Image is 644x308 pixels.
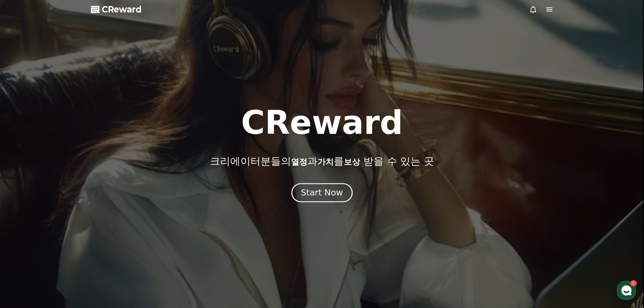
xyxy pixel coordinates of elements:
a: Start Now [293,190,351,197]
span: 1 [69,214,71,219]
span: CReward [102,4,142,15]
h1: CReward [241,106,403,139]
span: 보상 [344,157,360,167]
a: CReward [91,4,142,15]
button: Start Now [291,183,353,202]
span: 설정 [104,224,113,230]
span: 가치 [317,157,334,167]
a: 설정 [87,214,130,231]
a: 홈 [2,214,45,231]
a: 1대화 [45,214,87,231]
span: 열정 [291,157,307,167]
span: 대화 [62,225,70,230]
p: 크리에이터분들의 과 를 받을 수 있는 곳 [210,155,434,167]
div: Start Now [301,187,343,198]
span: 홈 [21,224,25,230]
